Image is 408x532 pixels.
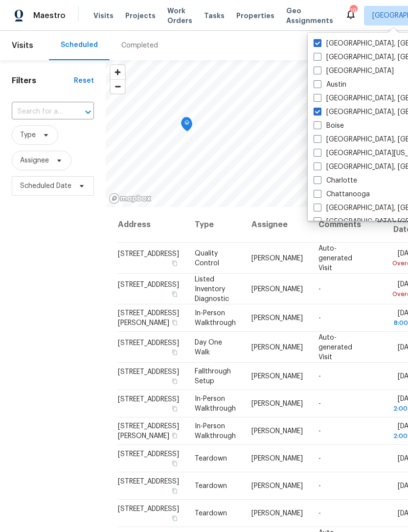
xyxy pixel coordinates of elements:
[318,483,321,489] span: -
[318,373,321,380] span: -
[187,207,244,243] th: Type
[111,80,125,93] span: Zoom out
[195,310,236,326] span: In-Person Walkthrough
[61,40,98,50] div: Scheduled
[318,510,321,517] span: -
[286,6,333,25] span: Geo Assignments
[81,105,95,119] button: Open
[195,339,222,355] span: Day One Walk
[251,285,303,292] span: [PERSON_NAME]
[118,478,179,485] span: [STREET_ADDRESS]
[251,373,303,380] span: [PERSON_NAME]
[311,207,369,243] th: Comments
[195,510,227,517] span: Teardown
[170,347,179,356] button: Copy Address
[121,41,158,50] div: Completed
[318,334,352,360] span: Auto-generated Visit
[12,104,67,119] input: Search for an address...
[170,289,179,298] button: Copy Address
[251,254,303,261] span: [PERSON_NAME]
[204,12,225,19] span: Tasks
[314,80,346,90] label: Austin
[236,11,274,21] span: Properties
[195,395,236,412] span: In-Person Walkthrough
[118,423,179,439] span: [STREET_ADDRESS][PERSON_NAME]
[314,176,357,185] label: Charlotte
[118,310,179,326] span: [STREET_ADDRESS][PERSON_NAME]
[118,396,179,403] span: [STREET_ADDRESS]
[350,6,357,16] div: 19
[74,76,94,86] div: Reset
[314,66,394,76] label: [GEOGRAPHIC_DATA]
[125,11,156,21] span: Projects
[182,117,192,133] div: Map marker
[170,318,179,327] button: Copy Address
[111,65,125,79] button: Zoom in
[118,451,179,458] span: [STREET_ADDRESS]
[314,121,344,131] label: Boise
[111,79,125,93] button: Zoom out
[118,506,179,512] span: [STREET_ADDRESS]
[251,483,303,489] span: [PERSON_NAME]
[195,423,236,439] span: In-Person Walkthrough
[318,315,321,322] span: -
[118,250,179,257] span: [STREET_ADDRESS]
[118,369,179,375] span: [STREET_ADDRESS]
[170,404,179,413] button: Copy Address
[20,156,49,165] span: Assignee
[195,368,231,385] span: Fallthrough Setup
[12,76,74,86] h1: Filters
[318,400,321,407] span: -
[251,344,303,350] span: [PERSON_NAME]
[318,455,321,462] span: -
[318,428,321,435] span: -
[20,181,71,191] span: Scheduled Date
[318,285,321,292] span: -
[318,245,352,271] span: Auto-generated Visit
[170,431,179,440] button: Copy Address
[109,193,152,204] a: Mapbox homepage
[251,510,303,517] span: [PERSON_NAME]
[314,189,370,199] label: Chattanooga
[195,276,229,302] span: Listed Inventory Diagnostic
[118,281,179,288] span: [STREET_ADDRESS]
[251,315,303,322] span: [PERSON_NAME]
[195,483,227,489] span: Teardown
[20,130,36,140] span: Type
[195,250,219,266] span: Quality Control
[251,428,303,435] span: [PERSON_NAME]
[181,118,191,133] div: Map marker
[33,11,66,21] span: Maestro
[117,207,187,243] th: Address
[167,6,192,25] span: Work Orders
[251,400,303,407] span: [PERSON_NAME]
[170,377,179,386] button: Copy Address
[170,514,179,523] button: Copy Address
[244,207,311,243] th: Assignee
[118,339,179,346] span: [STREET_ADDRESS]
[170,258,179,267] button: Copy Address
[93,11,113,21] span: Visits
[12,35,33,56] span: Visits
[170,459,179,468] button: Copy Address
[170,486,179,495] button: Copy Address
[181,117,191,132] div: Map marker
[251,455,303,462] span: [PERSON_NAME]
[195,455,227,462] span: Teardown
